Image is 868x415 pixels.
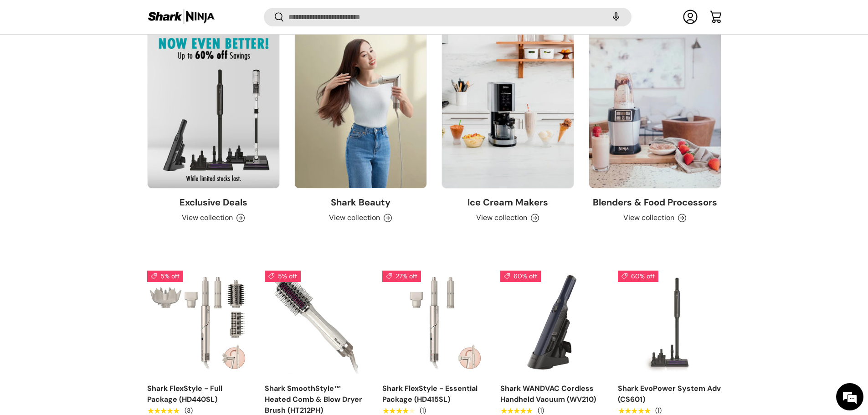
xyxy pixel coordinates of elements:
[442,24,574,188] a: Ice Cream Makers
[180,196,247,208] a: Exclusive Deals
[589,24,721,188] a: Blenders & Food Processors
[265,271,301,282] span: 5% off
[147,271,250,374] a: Shark FlexStyle - Full Package (HD440SL)
[618,384,721,404] a: Shark EvoPower System Adv (CS601)
[382,271,421,282] span: 27% off
[500,384,596,404] a: Shark WANDVAC Cordless Handheld Vacuum (WV210)
[331,196,390,208] a: Shark Beauty
[500,271,541,282] span: 60% off
[467,196,548,208] a: Ice Cream Makers
[148,24,279,188] a: Exclusive Deals
[382,271,485,374] a: Shark FlexStyle - Essential Package (HD415SL)
[618,271,658,282] span: 60% off
[500,271,603,374] a: Shark WANDVAC Cordless Handheld Vacuum (WV210)
[618,271,721,374] a: Shark EvoPower System Adv (CS601)
[265,384,362,415] a: Shark SmoothStyle™ Heated Comb & Blow Dryer Brush (HT212PH)
[295,24,426,188] a: Shark Beauty
[147,8,216,26] img: Shark Ninja Philippines
[382,384,478,404] a: Shark FlexStyle - Essential Package (HD415SL)
[147,271,183,282] span: 5% off
[593,196,717,208] a: Blenders & Food Processors
[147,384,222,404] a: Shark FlexStyle - Full Package (HD440SL)
[265,271,368,374] a: Shark SmoothStyle™ Heated Comb & Blow Dryer Brush (HT212PH)
[601,7,631,27] speech-search-button: Search by voice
